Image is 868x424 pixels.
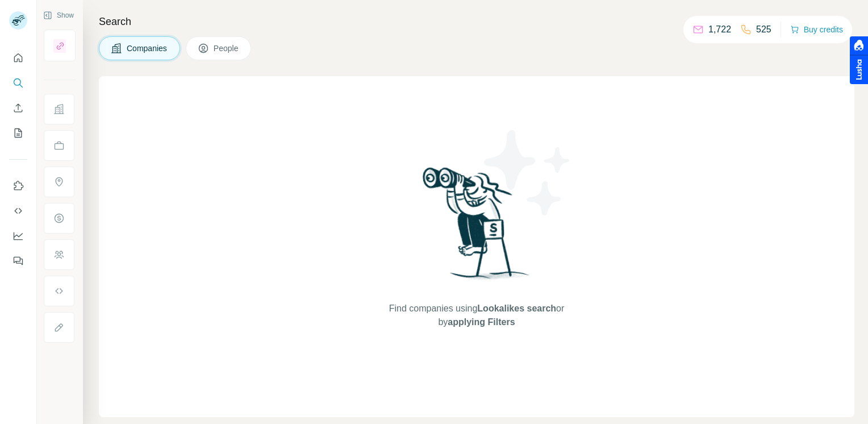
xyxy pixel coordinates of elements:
h4: Search [99,14,854,30]
button: Buy credits [790,22,843,38]
img: Surfe Illustration - Stars [477,122,579,224]
button: Show [35,7,82,24]
button: Use Surfe API [9,201,27,221]
button: Quick start [9,48,27,68]
button: Dashboard [9,226,27,246]
button: Enrich CSV [9,98,27,118]
button: Search [9,73,27,93]
p: 525 [756,23,771,36]
p: 1,722 [708,23,731,36]
span: Lookalikes search [477,304,556,313]
button: My lists [9,123,27,143]
span: People [214,43,240,54]
span: applying Filters [448,317,515,327]
button: Use Surfe on LinkedIn [9,176,27,196]
span: Companies [127,43,168,54]
button: Feedback [9,251,27,271]
img: Surfe Illustration - Woman searching with binoculars [418,164,536,291]
span: Find companies using or by [386,302,567,329]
